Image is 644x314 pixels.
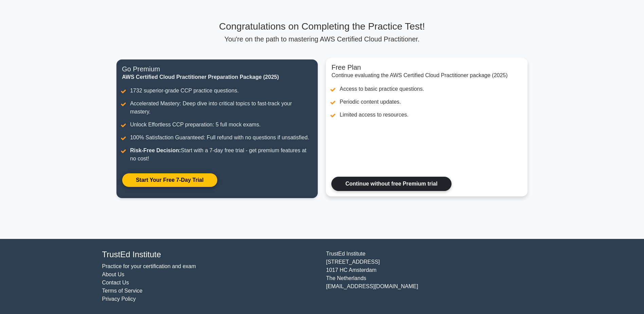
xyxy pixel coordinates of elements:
h4: TrustEd Institute [102,250,318,260]
h3: Congratulations on Completing the Practice Test! [116,21,528,32]
a: Start Your Free 7-Day Trial [122,173,217,187]
a: Practice for your certification and exam [102,263,196,269]
div: TrustEd Institute [STREET_ADDRESS] 1017 HC Amsterdam The Netherlands [EMAIL_ADDRESS][DOMAIN_NAME] [322,250,546,303]
a: About Us [102,272,125,277]
a: Terms of Service [102,288,143,294]
a: Privacy Policy [102,296,136,302]
p: You're on the path to mastering AWS Certified Cloud Practitioner. [116,35,528,43]
a: Continue without free Premium trial [331,177,451,191]
a: Contact Us [102,280,129,285]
